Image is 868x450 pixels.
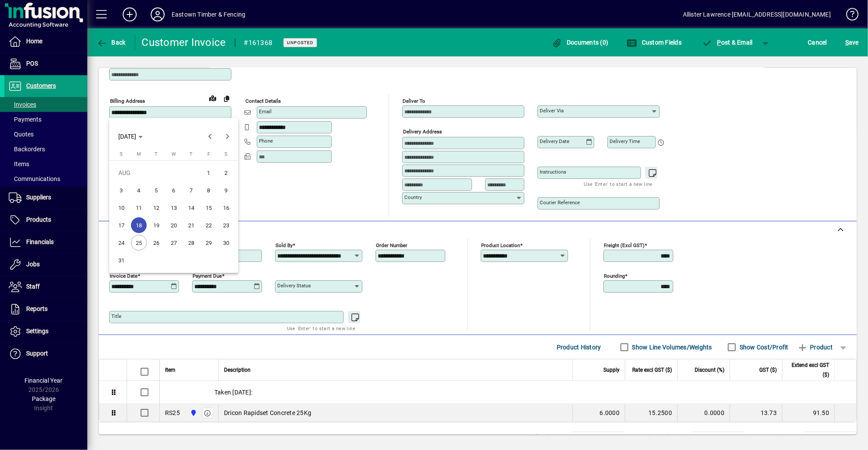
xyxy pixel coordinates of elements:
span: S [225,151,228,157]
span: 6 [166,182,182,198]
button: Fri Aug 08 2025 [200,181,217,199]
button: Previous month [201,128,219,145]
span: 3 [114,182,129,198]
button: Tue Aug 19 2025 [148,216,165,234]
span: 15 [201,200,217,216]
span: 2 [218,165,234,181]
span: T [190,151,193,157]
span: 22 [201,217,217,233]
button: Thu Aug 07 2025 [183,181,200,199]
button: Mon Aug 25 2025 [130,234,148,251]
span: 16 [218,200,234,216]
button: Tue Aug 26 2025 [148,234,165,251]
button: Sat Aug 02 2025 [217,164,235,181]
button: Mon Aug 11 2025 [130,199,148,216]
span: 24 [114,235,129,251]
button: Fri Aug 15 2025 [200,199,217,216]
span: T [155,151,158,157]
span: 14 [183,200,199,216]
button: Tue Aug 12 2025 [148,199,165,216]
span: 31 [114,252,129,268]
button: Mon Aug 04 2025 [130,181,148,199]
span: 8 [201,182,217,198]
span: 11 [131,200,147,216]
span: 23 [218,217,234,233]
span: 7 [183,182,199,198]
button: Sun Aug 03 2025 [113,181,130,199]
span: 26 [148,235,164,251]
span: 1 [201,165,217,181]
button: Fri Aug 01 2025 [200,164,217,181]
button: Thu Aug 14 2025 [183,199,200,216]
span: 9 [218,182,234,198]
span: F [207,151,210,157]
span: S [120,151,123,157]
span: 19 [148,217,164,233]
span: 27 [166,235,182,251]
span: 28 [183,235,199,251]
button: Sat Aug 23 2025 [217,216,235,234]
span: 17 [114,217,129,233]
td: AUG [113,164,200,181]
button: Tue Aug 05 2025 [148,181,165,199]
button: Sat Aug 09 2025 [217,181,235,199]
span: 25 [131,235,147,251]
span: W [172,151,176,157]
span: 5 [148,182,164,198]
span: 21 [183,217,199,233]
button: Thu Aug 21 2025 [183,216,200,234]
button: Wed Aug 20 2025 [165,216,183,234]
span: 12 [148,200,164,216]
span: 4 [131,182,147,198]
span: M [137,151,141,157]
button: Choose month and year [115,129,146,144]
span: [DATE] [118,133,136,140]
span: 13 [166,200,182,216]
button: Wed Aug 27 2025 [165,234,183,251]
button: Sun Aug 10 2025 [113,199,130,216]
button: Fri Aug 22 2025 [200,216,217,234]
span: 29 [201,235,217,251]
button: Thu Aug 28 2025 [183,234,200,251]
button: Sun Aug 24 2025 [113,234,130,251]
button: Next month [219,128,236,145]
button: Wed Aug 13 2025 [165,199,183,216]
button: Sat Aug 16 2025 [217,199,235,216]
button: Fri Aug 29 2025 [200,234,217,251]
span: 18 [131,217,147,233]
button: Mon Aug 18 2025 [130,216,148,234]
span: 10 [114,200,129,216]
button: Sat Aug 30 2025 [217,234,235,251]
button: Sun Aug 31 2025 [113,251,130,269]
span: 20 [166,217,182,233]
button: Wed Aug 06 2025 [165,181,183,199]
span: 30 [218,235,234,251]
button: Sun Aug 17 2025 [113,216,130,234]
